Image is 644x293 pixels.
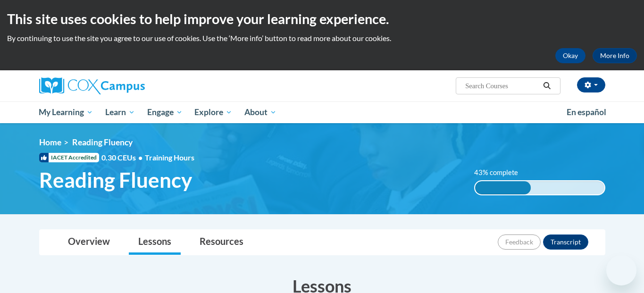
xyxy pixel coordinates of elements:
a: Home [39,137,61,147]
a: My Learning [33,101,100,123]
span: Explore [194,107,232,118]
span: En español [567,107,606,117]
iframe: Button to launch messaging window [606,255,636,285]
span: IACET Accredited [39,153,99,162]
span: Learn [105,107,135,118]
a: Explore [188,101,238,123]
a: Overview [59,230,119,255]
a: Lessons [129,230,181,255]
a: Resources [190,230,253,255]
span: 0.30 CEUs [101,152,145,163]
h2: This site uses cookies to help improve your learning experience. [7,9,637,28]
span: Engage [147,107,183,118]
a: Learn [99,101,141,123]
span: My Learning [39,107,93,118]
a: Cox Campus [39,77,218,94]
a: About [238,101,283,123]
button: Transcript [543,234,588,250]
button: Feedback [498,234,541,250]
button: Account Settings [577,77,605,92]
a: More Info [593,48,637,63]
p: By continuing to use the site you agree to our use of cookies. Use the ‘More info’ button to read... [7,33,637,43]
label: 43% complete [474,167,528,178]
img: Cox Campus [39,77,145,94]
input: Search Courses [464,80,540,92]
a: Engage [141,101,189,123]
span: • [138,153,142,162]
span: Training Hours [145,153,194,162]
button: Search [540,80,554,92]
span: Reading Fluency [72,137,133,147]
span: About [244,107,276,118]
div: Main menu [25,101,619,123]
div: 43% complete [475,181,531,194]
span: Reading Fluency [39,167,192,193]
a: En español [560,102,612,122]
button: Okay [555,48,585,63]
